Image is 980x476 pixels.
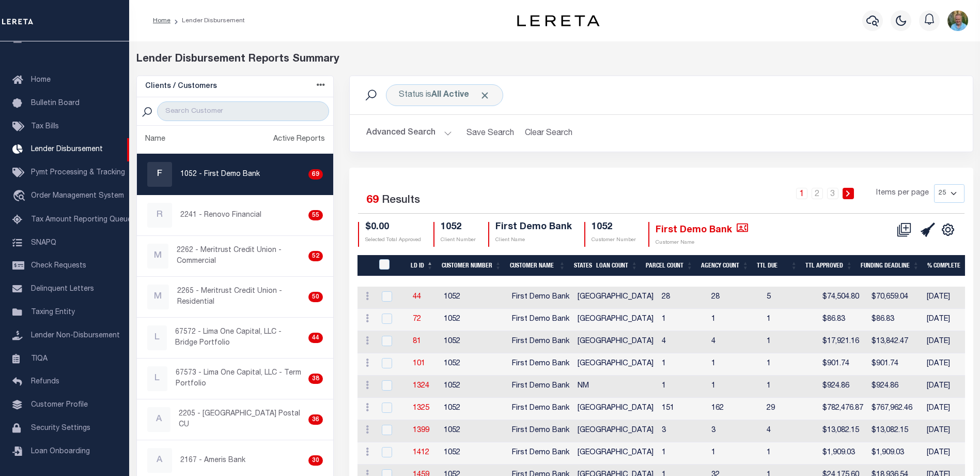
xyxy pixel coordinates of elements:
[818,376,867,398] td: $924.86
[818,420,867,442] td: $13,082.15
[923,255,974,276] th: % Complete: activate to sort column ascending
[137,277,334,317] a: M2265 - Meritrust Credit Union - Residential50
[508,309,573,331] td: First Demo Bank
[147,203,172,228] div: R
[308,292,323,302] div: 50
[707,309,763,331] td: 1
[365,222,421,233] h4: $0.00
[31,262,86,270] span: Check Requests
[658,398,707,420] td: 151
[867,442,923,465] td: $1,909.03
[413,449,429,456] a: 1412
[413,338,421,345] a: 81
[440,287,508,309] td: 1052
[413,360,425,367] a: 101
[382,192,420,209] label: Results
[573,287,658,309] td: [GEOGRAPHIC_DATA]
[438,255,506,276] th: Customer Number: activate to sort column ascending
[31,286,94,293] span: Delinquent Letters
[31,401,88,409] span: Customer Profile
[857,255,923,276] th: Funding Deadline: activate to sort column ascending
[707,331,763,353] td: 4
[658,309,707,331] td: 1
[137,154,334,195] a: F1052 - First Demo Bank69
[763,353,818,376] td: 1
[658,353,707,376] td: 1
[867,420,923,442] td: $13,082.15
[508,353,573,376] td: First Demo Bank
[707,398,763,420] td: 162
[592,236,636,244] p: Customer Number
[147,366,167,391] div: L
[763,442,818,465] td: 1
[31,425,90,432] span: Security Settings
[573,398,658,420] td: [GEOGRAPHIC_DATA]
[145,134,165,145] div: Name
[373,255,407,276] th: LDID
[413,427,429,434] a: 1399
[137,318,334,358] a: L67572 - Lima One Capital, LLC - Bridge Portfolio44
[308,210,323,220] div: 55
[31,355,48,362] span: TIQA
[180,169,260,180] p: 1052 - First Demo Bank
[495,236,572,244] p: Client Name
[137,399,334,440] a: A2205 - [GEOGRAPHIC_DATA] Postal CU36
[508,442,573,465] td: First Demo Bank
[763,287,818,309] td: 5
[365,236,421,244] p: Selected Total Approved
[31,239,56,246] span: SNAPQ
[867,353,923,376] td: $901.74
[707,420,763,442] td: 3
[642,255,697,276] th: Parcel Count: activate to sort column ascending
[31,100,80,107] span: Bulletin Board
[175,327,304,349] p: 67572 - Lima One Capital, LLC - Bridge Portfolio
[308,169,323,180] div: 69
[812,188,823,199] a: 2
[136,52,973,67] div: Lender Disbursement Reports Summary
[137,236,334,276] a: M2262 - Meritrust Credit Union - Commercial52
[818,287,867,309] td: $74,504.80
[440,376,508,398] td: 1052
[413,293,421,301] a: 44
[179,409,304,430] p: 2205 - [GEOGRAPHIC_DATA] Postal CU
[153,18,170,24] a: Home
[517,15,600,26] img: logo-dark.svg
[818,331,867,353] td: $17,921.16
[796,188,807,199] a: 1
[366,123,452,143] button: Advanced Search
[573,376,658,398] td: NM
[31,77,51,84] span: Home
[763,331,818,353] td: 1
[137,195,334,235] a: R2241 - Renovo Financial55
[441,222,476,233] h4: 1052
[573,442,658,465] td: [GEOGRAPHIC_DATA]
[31,309,75,316] span: Taxing Entity
[520,123,577,143] button: Clear Search
[31,169,125,176] span: Pymt Processing & Tracking
[592,255,642,276] th: Loan Count: activate to sort column ascending
[31,332,120,339] span: Lender Non-Disbursement
[180,210,261,221] p: 2241 - Renovo Financial
[573,420,658,442] td: [GEOGRAPHIC_DATA]
[867,398,923,420] td: $767,962.46
[157,101,329,121] input: Search Customer
[31,146,103,153] span: Lender Disbursement
[763,309,818,331] td: 1
[658,442,707,465] td: 1
[592,222,636,233] h4: 1052
[413,405,429,412] a: 1325
[867,287,923,309] td: $70,659.04
[506,255,570,276] th: Customer Name: activate to sort column ascending
[818,442,867,465] td: $1,909.03
[508,287,573,309] td: First Demo Bank
[570,255,593,276] th: States
[413,316,421,323] a: 72
[707,353,763,376] td: 1
[31,192,124,200] span: Order Management System
[658,331,707,353] td: 4
[413,382,429,390] a: 1324
[440,331,508,353] td: 1052
[440,442,508,465] td: 1052
[31,216,132,224] span: Tax Amount Reporting Queue
[147,285,169,309] div: M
